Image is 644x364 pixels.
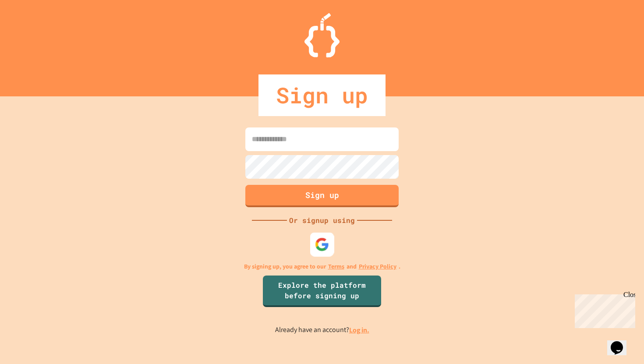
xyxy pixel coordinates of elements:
p: By signing up, you agree to our and . [244,262,400,271]
div: Sign up [258,74,386,116]
a: Explore the platform before signing up [263,276,381,307]
a: Privacy Policy [359,262,396,271]
img: Logo.svg [304,13,340,57]
iframe: chat widget [607,329,635,355]
div: Chat with us now!Close [4,4,60,56]
button: Sign up [245,185,399,207]
div: Or signup using [287,215,357,226]
a: Terms [328,262,344,271]
a: Log in. [349,325,369,335]
img: google-icon.svg [315,237,329,251]
p: Already have an account? [275,325,369,336]
iframe: chat widget [571,291,635,328]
